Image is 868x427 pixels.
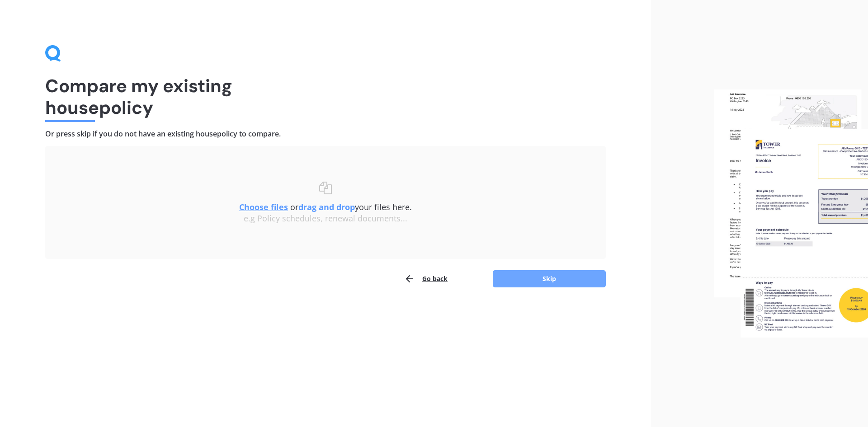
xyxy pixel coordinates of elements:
b: drag and drop [298,202,355,212]
h4: Or press skip if you do not have an existing house policy to compare. [45,129,606,139]
button: Go back [404,270,448,288]
div: e.g Policy schedules, renewal documents... [63,214,588,224]
h1: Compare my existing house policy [45,75,606,118]
span: or your files here. [239,202,412,212]
img: files.webp [714,89,868,338]
u: Choose files [239,202,288,212]
button: Skip [493,270,606,287]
